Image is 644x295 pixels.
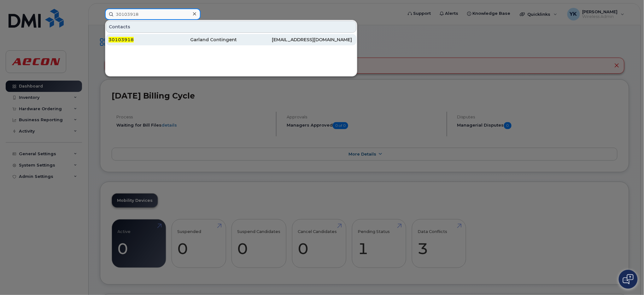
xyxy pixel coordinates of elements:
div: Garland Contingent [190,37,272,43]
div: [EMAIL_ADDRESS][DOMAIN_NAME] [272,37,354,43]
span: 30103918 [108,37,134,43]
a: 30103918Garland Contingent[EMAIL_ADDRESS][DOMAIN_NAME] [106,34,356,45]
div: Contacts [106,21,356,33]
img: Open chat [623,274,634,284]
